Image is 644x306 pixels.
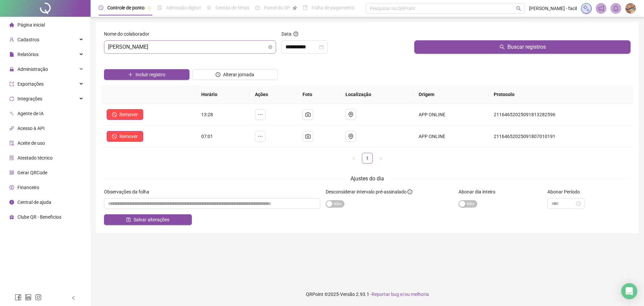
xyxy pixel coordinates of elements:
span: export [9,82,14,86]
button: left [348,153,359,164]
span: Folha de pagamento [312,5,355,10]
td: 21164652025091807010191 [488,126,633,147]
span: info-circle [9,200,14,205]
th: Foto [297,85,340,104]
img: 50826 [626,3,636,13]
span: pushpin [293,6,297,10]
button: Remover [107,131,143,142]
span: file [9,52,14,57]
span: ellipsis [258,112,263,117]
span: Controle de ponto [107,5,145,10]
td: APP ONLINE [413,104,488,126]
label: Abonar dia inteiro [459,188,500,195]
span: Clube QR - Beneficios [17,214,61,220]
span: Alterar jornada [223,71,254,78]
button: Buscar registros [414,40,631,54]
th: Horário [196,85,250,104]
a: 1 [362,153,372,163]
li: Próxima página [375,153,386,164]
span: Desconsiderar intervalo pré-assinalado [326,189,407,194]
label: Nome do colaborador [104,30,154,38]
span: api [9,126,14,131]
span: right [379,157,383,161]
span: Reportar bug e/ou melhoria [372,292,429,297]
span: environment [348,112,354,117]
span: Gerar QRCode [17,170,47,175]
span: Admissão digital [166,5,201,10]
span: Relatórios [17,52,39,57]
span: 13:28 [201,112,213,117]
span: file-done [157,5,162,10]
span: Central de ajuda [17,200,51,205]
span: Atestado técnico [17,155,53,161]
li: 1 [362,153,373,164]
span: instagram [35,294,42,301]
span: stop [112,112,117,117]
img: sparkle-icon.fc2bf0ac1784a2077858766a79e2daf3.svg [583,5,590,12]
span: Aceite de uso [17,140,45,146]
span: pushpin [147,6,151,10]
span: left [71,296,76,300]
span: Integrações [17,96,42,101]
span: Página inicial [17,22,45,28]
span: dollar [9,185,14,190]
span: sun [207,5,211,10]
span: clock-circle [99,5,103,10]
span: home [9,23,14,27]
span: lock [9,67,14,72]
span: facebook [15,294,21,301]
span: stop [112,134,117,139]
button: Alterar jornada [192,69,278,80]
span: gift [9,215,14,219]
span: Remover [119,111,138,118]
span: Exportações [17,81,44,87]
th: Localização [340,85,413,104]
span: Acesso à API [17,126,45,131]
span: linkedin [25,294,32,301]
span: Remover [119,133,138,140]
footer: QRPoint © 2025 - 2.93.1 - [91,282,644,306]
span: left [352,157,356,161]
th: Origem [413,85,488,104]
span: search [516,6,521,11]
span: bell [613,5,619,11]
td: APP ONLINE [413,126,488,147]
span: environment [348,134,354,139]
span: camera [305,112,311,117]
span: close-circle [268,45,272,49]
a: Alterar jornada [192,73,278,78]
span: info-circle [408,189,412,194]
span: Salvar alterações [133,216,169,223]
span: Incluir registro [136,71,165,78]
span: qrcode [9,170,14,175]
span: notification [598,5,604,11]
span: dashboard [255,5,260,10]
span: Versão [340,292,355,297]
span: audit [9,141,14,145]
span: Painel do DP [264,5,290,10]
td: 21164652025091813282596 [488,104,633,126]
label: Observações da folha [104,188,154,195]
span: [PERSON_NAME] - facil [529,5,577,12]
span: JACQUELINE DE SOUZA [108,41,272,53]
li: Página anterior [348,153,359,164]
span: solution [9,156,14,160]
span: book [303,5,308,10]
span: save [126,217,131,222]
label: Abonar Período [547,188,584,195]
th: Ações [250,85,297,104]
span: search [499,44,505,50]
span: user-add [9,37,14,42]
button: right [375,153,386,164]
span: Gestão de férias [215,5,249,10]
span: Agente de IA [17,111,44,116]
button: Salvar alterações [104,214,192,225]
span: clock-circle [216,72,220,77]
span: question-circle [293,32,298,36]
span: Administração [17,67,48,72]
span: Financeiro [17,185,39,190]
button: Remover [107,109,143,120]
span: plus [128,72,133,77]
div: Open Intercom Messenger [621,283,637,299]
span: 07:01 [201,134,213,139]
